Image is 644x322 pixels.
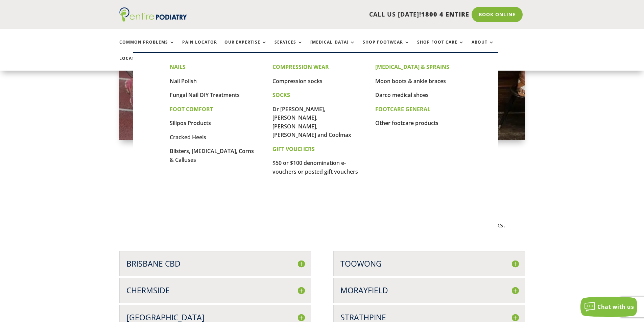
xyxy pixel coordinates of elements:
a: Shop Footwear [363,40,410,54]
a: About [472,40,494,54]
span: Chat with us [597,303,634,311]
b: FOOTCARE GENERAL [375,105,430,113]
a: [MEDICAL_DATA] [310,40,355,54]
a: Shop Foot Care [417,40,464,54]
span: NAILS [170,63,186,71]
a: Book Online [472,7,523,22]
h2: 9 Easy-Access Clinics Across [GEOGRAPHIC_DATA] [119,188,525,209]
span: 1800 4 ENTIRE [421,10,469,18]
span: FOOT COMFORT [170,105,213,113]
h3: Morayfield [340,285,518,296]
span: GIFT VOUCHERS [272,145,315,153]
a: Services [275,40,303,54]
p: CALL US [DATE]! [213,10,469,19]
h3: Toowong [340,258,518,269]
button: Chat with us [580,297,637,317]
a: Cracked Heels [170,133,206,141]
span: SOCKS [272,91,290,99]
a: Entire Podiatry [119,16,187,23]
a: Moon boots & ankle braces [375,77,446,85]
a: Nail Polish [170,77,197,85]
img: logo (1) [119,7,187,22]
a: $50 or $100 denomination e-vouchers or posted gift vouchers [272,159,358,175]
a: Our Expertise [224,40,267,54]
a: Dr [PERSON_NAME], [PERSON_NAME], [PERSON_NAME], [PERSON_NAME] and Coolmax [272,105,351,139]
span: COMPRESSION WEAR [272,63,329,71]
span: [MEDICAL_DATA] & SPRAINS [375,63,449,71]
h3: Brisbane CBD [126,258,304,269]
p: Click the plus symbol next to each location to view opening hours, find contact details, directio... [119,221,525,229]
a: Fungal Nail DIY Treatments [170,91,240,99]
a: Common Problems [119,40,175,54]
a: Silipos Products [170,119,211,127]
a: Blisters, [MEDICAL_DATA], Corns & Calluses [170,147,254,164]
a: Compression socks [272,77,323,85]
a: Locations [119,56,153,71]
a: Other footcare products [375,119,438,127]
a: Darco medical shoes [375,91,429,99]
h3: Chermside [126,285,304,296]
a: Pain Locator [182,40,217,54]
